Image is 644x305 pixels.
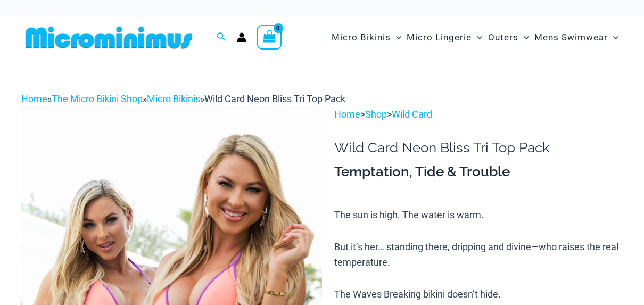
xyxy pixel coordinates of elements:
p: > > [334,106,623,122]
span: Mens Swimwear [534,24,608,51]
span: Menu Toggle [608,24,618,51]
a: Mens SwimwearMenu ToggleMenu Toggle [532,21,621,54]
span: Menu Toggle [391,24,401,51]
a: OutersMenu ToggleMenu Toggle [485,21,532,54]
nav: Site Navigation [327,20,623,55]
h1: Wild Card Neon Bliss Tri Top Pack [334,139,623,156]
a: Home [21,93,47,104]
a: Search icon link [217,31,226,44]
a: Micro Bikinis [147,93,200,104]
a: Micro BikinisMenu ToggleMenu Toggle [329,21,404,54]
span: Menu Toggle [472,24,482,51]
a: Shop [365,109,387,120]
span: Micro Bikinis [332,24,391,51]
span: » » » [21,93,345,104]
span: Micro Lingerie [407,24,472,51]
a: Micro LingerieMenu ToggleMenu Toggle [404,21,485,54]
a: Wild Card [392,109,432,120]
img: MM SHOP LOGO FLAT [21,26,196,50]
h3: Temptation, Tide & Trouble [334,163,623,181]
a: The Micro Bikini Shop [52,93,143,104]
a: View Shopping Cart, empty [257,25,282,50]
span: Outers [488,24,518,51]
a: Account icon link [237,32,246,42]
span: Menu Toggle [518,24,529,51]
a: Home [334,109,360,120]
span: Wild Card Neon Bliss Tri Top Pack [204,93,345,104]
